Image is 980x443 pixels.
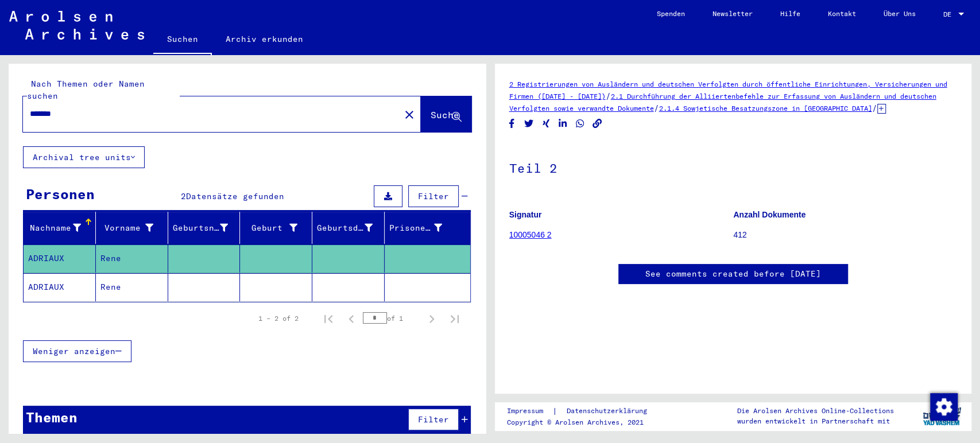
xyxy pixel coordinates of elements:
button: Previous page [340,307,363,330]
span: DE [943,10,956,18]
span: Weniger anzeigen [33,346,115,356]
div: | [507,405,661,417]
button: Filter [408,409,459,430]
mat-label: Nach Themen oder Namen suchen [27,79,145,101]
div: Geburtsname [173,219,243,237]
img: Zustimmung ändern [930,393,958,421]
a: 10005046 2 [509,230,552,239]
button: Weniger anzeigen [23,340,131,362]
mat-cell: Rene [96,244,168,273]
button: Share on Twitter [523,116,535,131]
span: Filter [418,191,449,201]
span: / [654,103,659,113]
p: Copyright © Arolsen Archives, 2021 [507,417,661,428]
span: / [606,91,611,101]
h1: Teil 2 [509,142,958,192]
button: Share on LinkedIn [557,116,569,131]
a: See comments created before [DATE] [645,268,821,280]
div: Nachname [28,222,81,234]
button: Next page [420,307,443,330]
div: 1 – 2 of 2 [258,313,299,324]
mat-cell: ADRIAUX [24,273,96,301]
button: Share on Facebook [506,116,518,131]
div: Prisoner # [389,222,442,234]
button: Share on Xing [540,116,552,131]
mat-header-cell: Vorname [96,212,168,244]
mat-header-cell: Nachname [24,212,96,244]
span: Filter [418,414,449,425]
div: Nachname [28,219,95,237]
a: Datenschutzerklärung [557,405,661,417]
mat-cell: Rene [96,273,168,301]
a: Archiv erkunden [212,25,317,53]
button: Last page [443,307,466,330]
a: 2.1.4 Sowjetische Besatzungszone in [GEOGRAPHIC_DATA] [659,104,872,112]
span: / [872,103,877,113]
p: wurden entwickelt in Partnerschaft mit [737,416,894,426]
a: Impressum [507,405,552,417]
div: Prisoner # [389,219,456,237]
div: Geburtsdatum [317,219,387,237]
mat-header-cell: Prisoner # [385,212,470,244]
a: Suchen [153,25,212,55]
div: Personen [26,184,95,204]
span: Suche [431,109,459,121]
mat-header-cell: Geburtsdatum [312,212,385,244]
button: Clear [398,103,421,126]
button: Filter [408,185,459,207]
div: Vorname [100,219,168,237]
button: First page [317,307,340,330]
mat-header-cell: Geburtsname [168,212,241,244]
div: Vorname [100,222,153,234]
div: Geburt‏ [245,219,312,237]
button: Archival tree units [23,146,145,168]
button: Share on WhatsApp [574,116,586,131]
span: 2 [181,191,186,201]
div: of 1 [363,313,420,324]
button: Suche [421,96,471,132]
button: Copy link [591,116,603,131]
mat-header-cell: Geburt‏ [240,212,312,244]
a: 2.1 Durchführung der Alliiertenbefehle zur Erfassung von Ausländern und deutschen Verfolgten sowi... [509,92,936,112]
div: Geburtsdatum [317,222,373,234]
div: Geburtsname [173,222,228,234]
p: Die Arolsen Archives Online-Collections [737,406,894,416]
mat-cell: ADRIAUX [24,244,96,273]
img: yv_logo.png [920,402,963,430]
p: 412 [733,229,957,241]
b: Signatur [509,210,542,219]
a: 2 Registrierungen von Ausländern und deutschen Verfolgten durch öffentliche Einrichtungen, Versic... [509,80,947,100]
img: Arolsen_neg.svg [9,11,144,40]
mat-icon: close [402,108,416,122]
div: Geburt‏ [245,222,297,234]
div: Themen [26,407,78,428]
b: Anzahl Dokumente [733,210,805,219]
span: Datensätze gefunden [186,191,284,201]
